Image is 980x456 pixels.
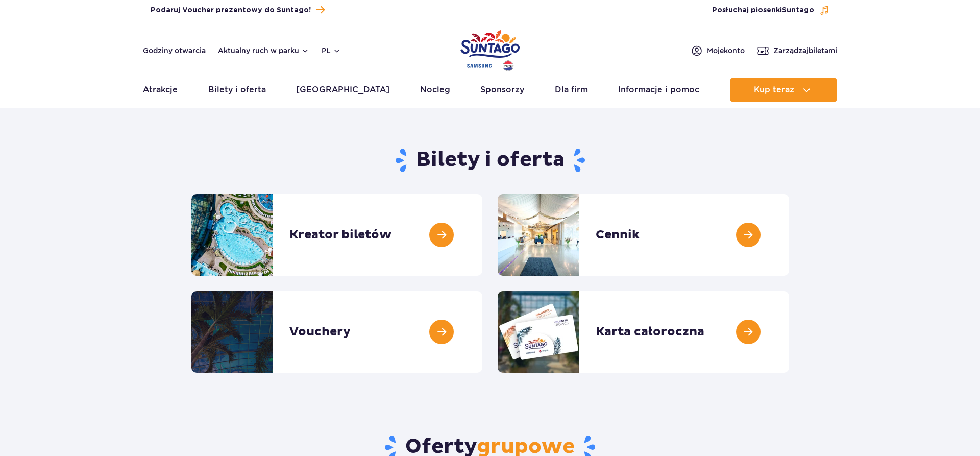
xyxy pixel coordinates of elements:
a: Nocleg [420,78,450,102]
button: Kup teraz [730,78,837,102]
a: Zarządzajbiletami [757,44,837,57]
a: Park of Poland [460,26,520,73]
button: Aktualny ruch w parku [218,46,309,55]
a: Bilety i oferta [208,78,266,102]
a: Mojekonto [691,44,745,57]
a: Godziny otwarcia [143,45,206,56]
a: Dla firm [555,78,588,102]
span: Moje konto [707,45,745,56]
a: Atrakcje [143,78,178,102]
a: [GEOGRAPHIC_DATA] [296,78,389,102]
span: Kup teraz [754,85,794,94]
span: Posłuchaj piosenki [712,5,814,15]
a: Podaruj Voucher prezentowy do Suntago! [151,3,325,17]
span: Podaruj Voucher prezentowy do Suntago! [151,5,311,15]
button: Posłuchaj piosenkiSuntago [712,5,829,15]
span: Zarządzaj biletami [773,45,837,56]
button: pl [322,45,341,56]
a: Sponsorzy [480,78,524,102]
h1: Bilety i oferta [191,147,789,174]
a: Informacje i pomoc [618,78,699,102]
span: Suntago [782,7,814,14]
